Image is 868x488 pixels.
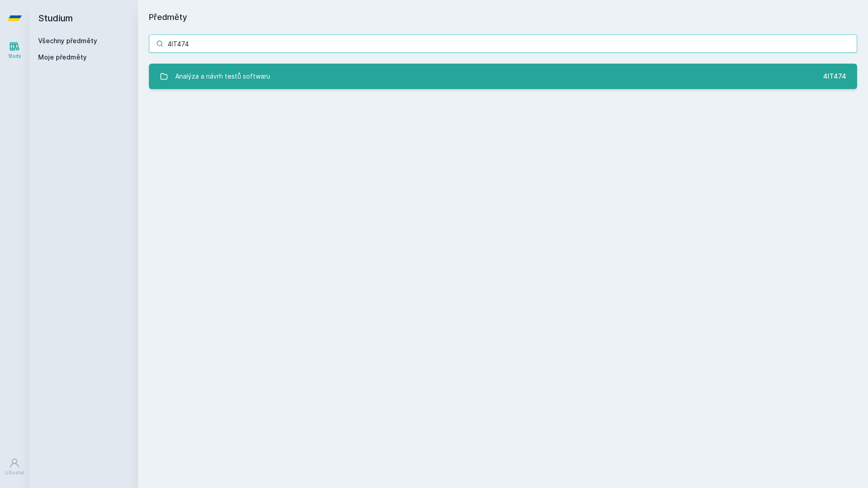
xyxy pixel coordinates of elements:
[2,36,27,64] a: Study
[149,64,857,89] a: Analýza a návrh testů softwaru 4IT474
[149,35,857,53] input: Název nebo ident předmětu…
[38,53,87,62] span: Moje předměty
[5,469,24,476] div: Uživatel
[38,37,97,45] a: Všechny předměty
[2,453,27,481] a: Uživatel
[175,67,270,85] div: Analýza a návrh testů softwaru
[149,11,857,24] h1: Předměty
[8,53,21,60] div: Study
[823,72,846,81] div: 4IT474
